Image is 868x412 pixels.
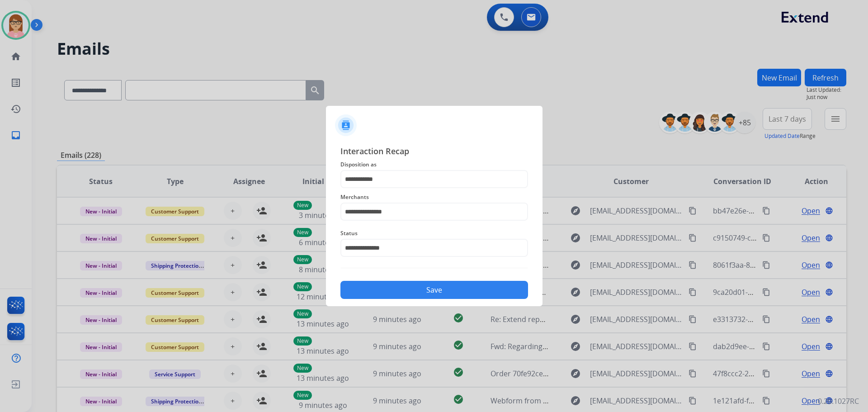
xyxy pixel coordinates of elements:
span: Status [340,228,528,239]
button: Save [340,281,528,299]
span: Interaction Recap [340,145,528,159]
img: contactIcon [335,114,357,136]
p: 0.20.1027RC [818,396,859,407]
span: Disposition as [340,159,528,170]
span: Merchants [340,192,528,203]
img: contact-recap-line.svg [340,268,528,268]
